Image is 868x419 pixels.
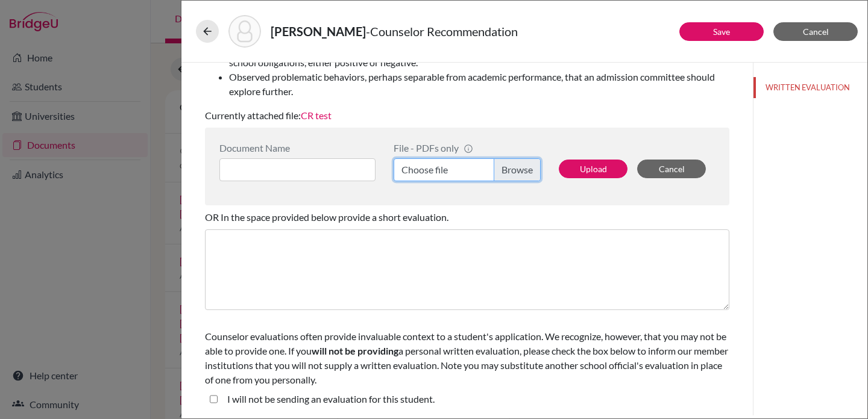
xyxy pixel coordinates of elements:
div: File - PDFs only [394,142,541,154]
span: OR In the space provided below provide a short evaluation. [205,211,448,223]
a: CR test [301,110,332,121]
strong: [PERSON_NAME] [271,24,366,39]
label: I will not be sending an evaluation for this student. [227,392,435,406]
b: will not be providing [312,345,398,356]
label: Choose file [394,158,541,181]
li: Observed problematic behaviors, perhaps separable from academic performance, that an admission co... [229,70,729,99]
button: Upload [559,160,627,178]
button: WRITTEN EVALUATION [753,77,867,98]
span: info [464,144,473,154]
div: Document Name [219,142,376,154]
span: - Counselor Recommendation [366,24,518,39]
span: Counselor evaluations often provide invaluable context to a student's application. We recognize, ... [205,331,728,385]
button: Cancel [637,160,706,178]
